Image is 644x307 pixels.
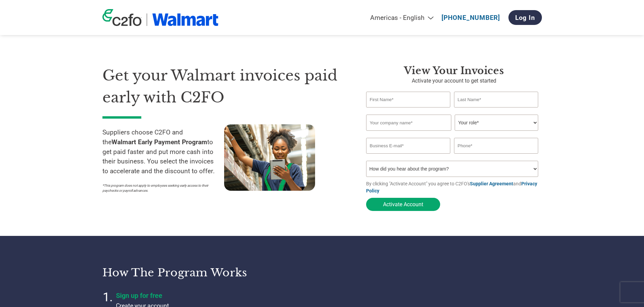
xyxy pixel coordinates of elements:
[102,183,217,193] p: *This program does not apply to employees seeking early access to their paychecks or payroll adva...
[366,131,539,135] div: Invalid company name or company name is too long
[366,77,542,85] p: Activate your account to get started
[102,266,314,279] h3: How the program works
[366,198,440,211] button: Activate Account
[366,92,451,108] input: First Name*
[454,154,539,158] div: Inavlid Phone Number
[366,108,451,112] div: Invalid first name or first name is too long
[455,115,538,131] select: Title/Role
[454,92,539,108] input: Last Name*
[102,65,346,108] h1: Get your Walmart invoices paid early with C2FO
[224,124,315,191] img: supply chain worker
[366,115,451,131] input: Your company name*
[366,138,451,154] input: Invalid Email format
[366,154,451,158] div: Inavlid Email Address
[152,13,219,26] img: Walmart
[366,65,542,77] h3: View Your Invoices
[366,181,537,193] a: Privacy Policy
[366,180,542,194] p: By clicking "Activate Account" you agree to C2FO's and
[508,10,542,25] a: Log In
[454,138,539,154] input: Phone*
[112,138,207,146] strong: Walmart Early Payment Program
[454,108,539,112] div: Invalid last name or last name is too long
[442,14,500,22] a: [PHONE_NUMBER]
[102,9,142,26] img: c2fo logo
[116,291,285,300] h4: Sign up for free
[102,128,224,176] p: Suppliers choose C2FO and the to get paid faster and put more cash into their business. You selec...
[470,181,513,186] a: Supplier Agreement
